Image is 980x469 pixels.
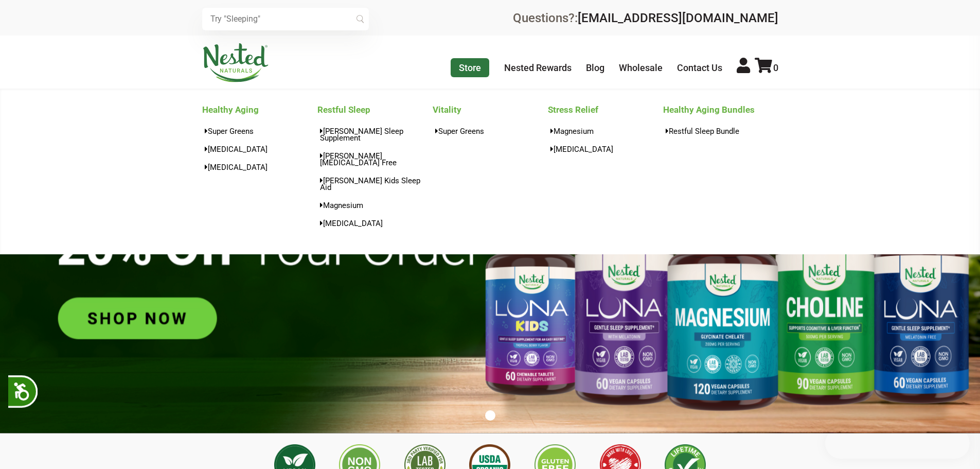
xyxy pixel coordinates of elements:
[433,101,548,118] a: Vitality
[548,101,663,118] a: Stress Relief
[485,410,495,421] button: 1 of 1
[317,124,433,145] a: [PERSON_NAME] Sleep Supplement
[317,173,433,195] a: [PERSON_NAME] Kids Sleep Aid
[548,124,663,138] a: Magnesium
[578,11,778,25] a: [EMAIL_ADDRESS][DOMAIN_NAME]
[677,62,722,73] a: Contact Us
[317,198,433,213] a: Magnesium
[433,124,548,138] a: Super Greens
[202,142,317,157] a: [MEDICAL_DATA]
[202,43,269,82] img: Nested Naturals
[773,62,778,73] span: 0
[451,58,489,77] a: Store
[548,142,663,157] a: [MEDICAL_DATA]
[755,62,778,73] a: 0
[504,62,572,73] a: Nested Rewards
[202,160,317,175] a: [MEDICAL_DATA]
[317,101,433,118] a: Restful Sleep
[317,148,433,170] a: [PERSON_NAME][MEDICAL_DATA] Free
[663,124,778,138] a: Restful Sleep Bundle
[202,124,317,138] a: Super Greens
[202,101,317,118] a: Healthy Aging
[619,62,663,73] a: Wholesale
[317,216,433,231] a: [MEDICAL_DATA]
[586,62,604,73] a: Blog
[513,12,778,24] div: Questions?:
[202,8,369,30] input: Try "Sleeping"
[663,101,778,118] a: Healthy Aging Bundles
[825,428,970,459] iframe: Button to open loyalty program pop-up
